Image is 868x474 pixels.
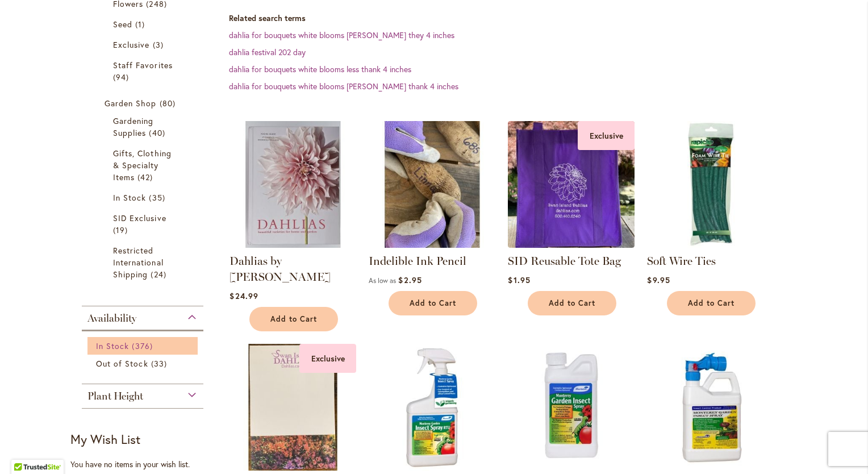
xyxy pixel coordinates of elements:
img: SID POST-IT NOTES [229,344,356,471]
span: Exclusive [113,39,149,50]
span: $24.99 [229,290,258,301]
a: dahlia festival 202 day [229,47,306,57]
span: In Stock [96,340,129,351]
a: Exclusive [113,39,175,51]
a: Seed [113,18,175,30]
img: Dahlias by Naomi Slade - FRONT [229,121,356,248]
a: SID Reusable Tote Bag Exclusive [508,239,635,250]
img: SID Reusable Tote Bag [508,121,635,248]
img: Monterey Garden Insect Spray – 32 oz., Hose Ready [647,344,774,471]
a: In Stock 376 [96,340,192,352]
span: As low as [369,276,396,285]
div: You have no items in your wish list. [70,459,222,470]
a: Out of Stock 33 [96,357,192,369]
span: 42 [137,171,156,183]
span: Gardening Supplies [113,115,153,138]
div: Exclusive [299,344,356,373]
span: 3 [153,39,166,51]
span: Add to Cart [270,314,317,324]
iframe: Launch Accessibility Center [9,434,40,465]
button: Add to Cart [528,291,616,315]
a: Indelible Ink Pencil [369,239,495,250]
a: Monterey Garden Insect Spray – 32 oz., Ready To Use [369,462,495,473]
span: SID Exclusive [113,213,166,223]
span: 19 [113,224,131,236]
span: Add to Cart [549,298,595,308]
span: Add to Cart [410,298,456,308]
img: Indelible Ink Pencil [369,121,495,248]
a: SID Exclusive [113,212,175,236]
a: Gifts, Clothing &amp; Specialty Items [113,147,175,183]
img: Soft Wire Ties [647,121,774,248]
a: SID POST-IT NOTES Exclusive [229,462,356,473]
span: Gifts, Clothing & Specialty Items [113,148,172,182]
span: 35 [149,192,168,203]
a: Indelible Ink Pencil [369,254,466,268]
span: 94 [113,71,132,83]
span: Plant Height [87,390,143,402]
span: Restricted International Shipping [113,245,164,280]
a: dahlia for bouquets white blooms [PERSON_NAME] they 4 inches [229,30,454,40]
span: Out of Stock [96,358,148,369]
span: 376 [132,340,155,352]
a: Gardening Supplies [113,115,175,139]
a: Monterey Garden Insect Spray – 16 oz., Concentrate [508,462,635,473]
a: dahlia for bouquets white blooms less thank 4 inches [229,64,411,74]
a: Dahlias by Naomi Slade - FRONT [229,239,356,250]
span: $2.95 [398,275,422,285]
a: dahlia for bouquets white blooms [PERSON_NAME] thank 4 inches [229,81,458,92]
button: Add to Cart [249,307,338,331]
span: $9.95 [647,275,670,285]
span: Seed [113,19,132,30]
div: Exclusive [578,121,635,150]
a: SID Reusable Tote Bag [508,254,621,268]
a: Soft Wire Ties [647,254,716,268]
button: Add to Cart [389,291,477,315]
a: Restricted International Shipping [113,244,175,280]
dt: Related search terms [229,13,798,24]
span: Availability [87,312,136,325]
span: 80 [160,97,178,109]
a: Soft Wire Ties [647,239,774,250]
span: 40 [149,127,168,139]
button: Add to Cart [667,291,756,315]
span: 33 [151,357,170,369]
a: Dahlias by [PERSON_NAME] [229,254,331,284]
span: 1 [135,18,148,30]
span: In Stock [113,192,146,203]
img: Monterey Garden Insect Spray – 16 oz., Concentrate [508,344,635,471]
span: $1.95 [508,275,530,285]
a: Monterey Garden Insect Spray – 32 oz., Hose Ready [647,462,774,473]
img: Monterey Garden Insect Spray – 32 oz., Ready To Use [369,344,495,471]
strong: My Wish List [70,431,140,447]
span: Staff Favorites [113,60,173,70]
span: Add to Cart [688,298,735,308]
a: In Stock [113,192,175,203]
span: Garden Shop [105,98,157,109]
a: Staff Favorites [113,59,175,83]
a: Garden Shop [105,97,183,109]
span: 24 [151,268,169,280]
